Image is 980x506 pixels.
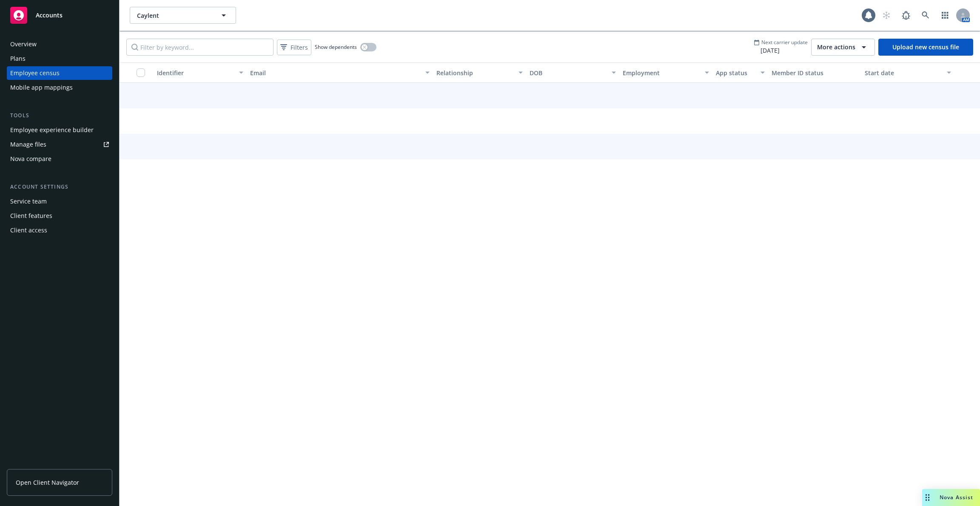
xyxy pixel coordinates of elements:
input: Filter by keyword... [126,39,273,56]
button: App status [712,62,768,83]
a: Plans [7,52,112,65]
a: Report a Bug [897,7,914,24]
a: Client access [7,223,112,237]
button: More actions [811,39,875,56]
div: Employee experience builder [10,123,94,137]
div: Client access [10,223,47,237]
button: Employment [619,62,712,83]
span: Filters [291,43,308,52]
div: Manage files [10,138,46,151]
div: Tools [7,111,112,120]
button: Nova Assist [922,489,980,506]
span: Open Client Navigator [16,478,79,487]
input: Select all [137,68,145,77]
span: [DATE] [754,46,808,55]
div: Start date [865,68,942,77]
div: Nova compare [10,152,51,166]
div: Member ID status [772,68,858,77]
a: Search [917,7,934,24]
a: Service team [7,195,112,208]
button: Start date [861,62,954,83]
a: Employee experience builder [7,123,112,137]
a: Client features [7,209,112,223]
a: Mobile app mappings [7,81,112,94]
div: DOB [530,68,607,77]
span: Show dependents [315,43,357,51]
span: Next carrier update [761,39,808,46]
button: Member ID status [768,62,861,83]
button: DOB [526,62,619,83]
a: Switch app [937,7,954,24]
div: Plans [10,52,26,65]
div: Relationship [436,68,513,77]
span: Caylent [137,11,211,20]
div: Employment [623,68,700,77]
div: Mobile app mappings [10,81,73,94]
span: Accounts [36,12,63,19]
div: Client features [10,209,52,223]
span: Filters [279,41,310,54]
button: Caylent [130,7,236,24]
div: Service team [10,195,47,208]
button: Filters [277,40,311,55]
button: Email [247,62,433,83]
div: Employee census [10,66,60,80]
a: Nova compare [7,152,112,166]
a: Manage files [7,138,112,151]
span: Nova Assist [940,494,973,501]
a: Employee census [7,66,112,80]
div: Overview [10,37,37,51]
button: Relationship [433,62,526,83]
a: Overview [7,37,112,51]
a: Upload new census file [878,39,973,56]
a: Accounts [7,3,112,27]
div: Drag to move [922,489,933,506]
button: Identifier [154,62,247,83]
div: App status [716,68,755,77]
div: Email [250,68,420,77]
div: Identifier [157,68,234,77]
a: Start snowing [878,7,895,24]
div: Account settings [7,183,112,191]
span: More actions [817,43,855,51]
